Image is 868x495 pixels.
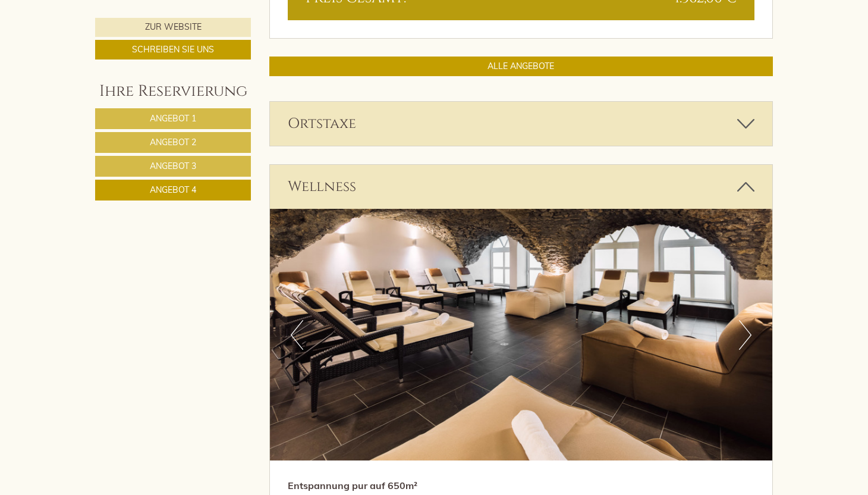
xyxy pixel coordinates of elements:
a: Schreiben Sie uns [95,40,251,59]
div: Wellness [270,165,773,209]
a: ALLE ANGEBOTE [269,57,773,76]
button: Next [739,320,751,350]
span: Angebot 1 [150,113,196,124]
div: Ihre Reservierung [95,80,251,102]
a: Zur Website [95,18,251,37]
span: Angebot 4 [150,184,196,195]
button: Previous [291,320,303,350]
div: Ortstaxe [270,102,773,146]
span: Angebot 2 [150,137,196,148]
span: Angebot 3 [150,161,196,171]
strong: Entspannung pur auf 650m² [288,480,417,491]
